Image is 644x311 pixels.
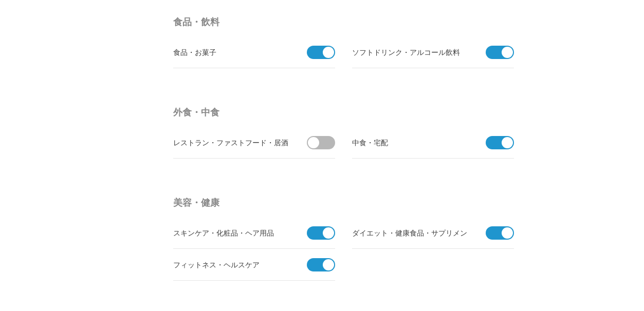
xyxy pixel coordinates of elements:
div: ダイエット・健康食品・サプリメント [352,226,468,239]
div: レストラン・ファストフード・居酒屋 [173,136,289,149]
div: ソフトドリンク・アルコール飲料 [352,46,468,59]
div: 食品・お菓子 [173,46,289,59]
h4: 外食・中食 [173,103,518,122]
h4: 美容・健康 [173,193,518,212]
div: 中食・宅配 [352,136,468,149]
h4: 食品・飲料 [173,13,518,31]
div: フィットネス・ヘルスケア [173,258,289,271]
div: スキンケア・化粧品・ヘア用品 [173,226,289,239]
